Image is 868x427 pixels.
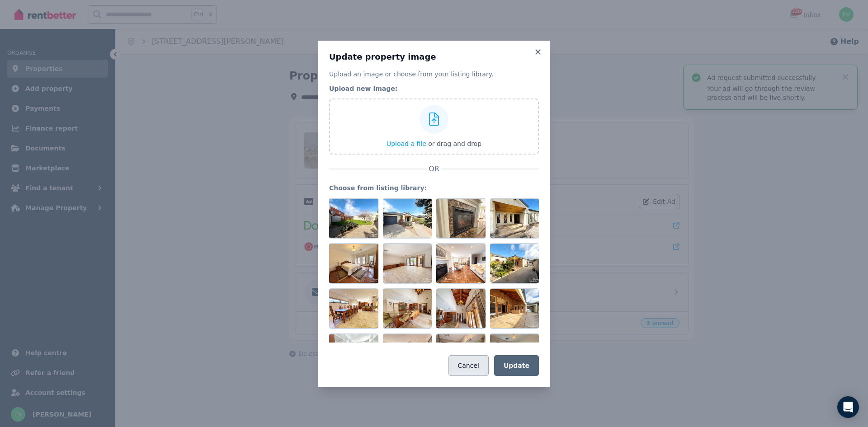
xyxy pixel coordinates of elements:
legend: Choose from listing library: [329,183,539,192]
div: Open Intercom Messenger [837,396,859,418]
button: Upload a file or drag and drop [387,139,481,148]
p: Upload an image or choose from your listing library. [329,70,539,79]
button: Update [494,355,539,376]
span: OR [427,164,441,174]
span: Upload a file [387,140,426,147]
span: or drag and drop [428,140,481,147]
legend: Upload new image: [329,84,539,93]
h3: Update property image [329,52,539,62]
button: Cancel [448,355,489,376]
